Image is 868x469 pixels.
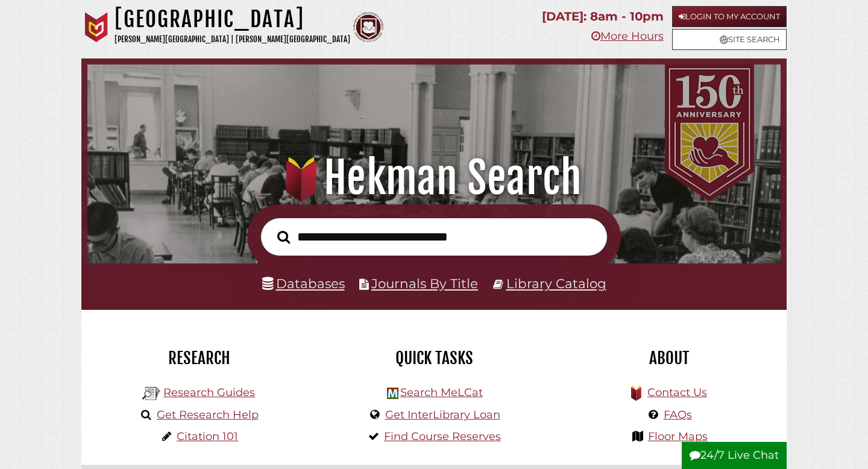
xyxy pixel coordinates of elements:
a: Journals By Title [371,275,478,291]
i: Search [277,230,290,244]
a: Site Search [672,29,787,50]
a: Get Research Help [157,408,259,421]
h2: Research [90,348,307,368]
h1: [GEOGRAPHIC_DATA] [115,6,350,33]
p: [PERSON_NAME][GEOGRAPHIC_DATA] | [PERSON_NAME][GEOGRAPHIC_DATA] [115,33,350,46]
a: More Hours [591,30,664,43]
button: Search [271,227,296,247]
a: Find Course Reserves [384,430,501,443]
a: Citation 101 [177,430,238,443]
img: Hekman Library Logo [387,388,398,399]
a: Contact Us [647,386,707,399]
a: Search MeLCat [400,386,483,399]
a: Library Catalog [506,275,606,291]
a: FAQs [664,408,692,421]
h2: Quick Tasks [325,348,542,368]
a: Research Guides [163,386,255,399]
a: Get InterLibrary Loan [385,408,500,421]
p: [DATE]: 8am - 10pm [542,6,664,27]
img: Calvin Theological Seminary [353,12,383,42]
a: Floor Maps [648,430,708,443]
h1: Hekman Search [101,151,768,204]
a: Login to My Account [672,6,787,27]
img: Calvin University [81,12,112,42]
a: Databases [262,275,345,291]
img: Hekman Library Logo [142,385,160,403]
h2: About [561,348,778,368]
